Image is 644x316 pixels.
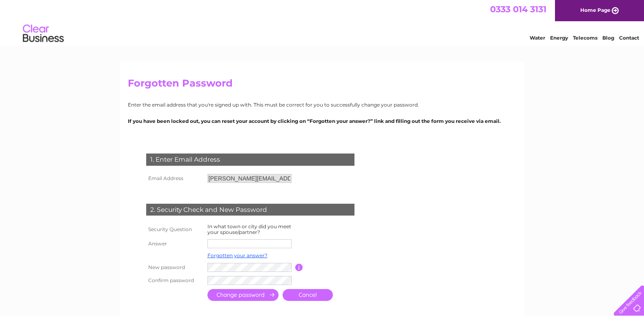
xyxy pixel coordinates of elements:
[144,172,205,185] th: Email Address
[573,35,597,41] a: Telecoms
[146,204,354,216] div: 2. Security Check and New Password
[128,101,517,109] p: Enter the email address that you're signed up with. This must be correct for you to successfully ...
[283,289,333,301] a: Cancel
[602,35,614,41] a: Blog
[128,78,517,93] h2: Forgotten Password
[207,289,279,301] input: Submit
[550,35,568,41] a: Energy
[144,237,205,250] th: Answer
[490,4,546,14] a: 0333 014 3131
[619,35,639,41] a: Contact
[295,264,303,271] input: Information
[207,223,291,235] label: In what town or city did you meet your spouse/partner?
[128,117,517,125] p: If you have been locked out, you can reset your account by clicking on “Forgotten your answer?” l...
[144,274,205,287] th: Confirm password
[129,4,515,40] div: Clear Business is a trading name of Verastar Limited (registered in [GEOGRAPHIC_DATA] No. 3667643...
[530,35,545,41] a: Water
[22,21,64,46] img: logo.png
[144,222,205,237] th: Security Question
[207,252,267,258] a: Forgotten your answer?
[144,261,205,274] th: New password
[146,154,354,166] div: 1. Enter Email Address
